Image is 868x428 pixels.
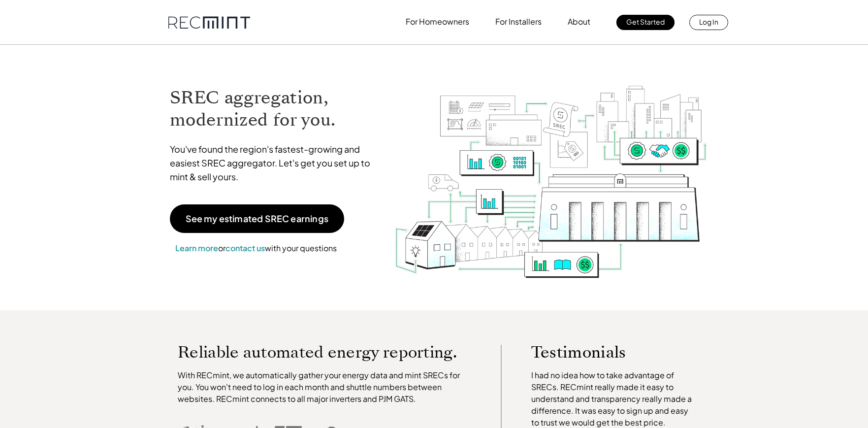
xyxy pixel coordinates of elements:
p: With RECmint, we automatically gather your energy data and mint SRECs for you. You won't need to ... [178,369,471,405]
a: See my estimated SREC earnings [170,204,344,233]
p: For Installers [495,15,542,29]
p: or with your questions [170,242,342,255]
p: Reliable automated energy reporting. [178,345,471,360]
a: Learn more [175,243,218,253]
p: For Homeowners [406,15,469,29]
p: Log In [699,15,718,29]
a: Log In [689,15,728,30]
p: You've found the region's fastest-growing and easiest SREC aggregator. Let's get you set up to mi... [170,142,380,184]
p: See my estimated SREC earnings [186,214,328,223]
p: About [568,15,590,29]
p: Get Started [626,15,665,29]
a: contact us [225,243,265,253]
h1: SREC aggregation, modernized for you. [170,87,380,131]
p: Testimonials [531,345,678,360]
img: RECmint value cycle [394,60,708,281]
a: Get Started [616,15,675,30]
